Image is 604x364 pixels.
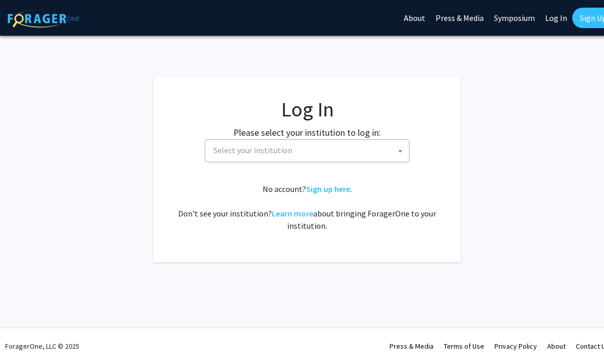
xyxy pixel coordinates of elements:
[209,140,409,161] span: Select your institution
[390,342,434,351] a: Press & Media
[444,342,484,351] a: Terms of Use
[306,184,350,194] a: Sign up here
[174,183,440,232] div: No account? . Don't see your institution? about bringing ForagerOne to your institution.
[174,97,440,122] h1: Log In
[5,328,79,364] div: ForagerOne, LLC © 2025
[494,342,537,351] a: Privacy Policy
[272,208,313,219] a: Learn more about bringing ForagerOne to your institution
[547,342,566,351] a: About
[213,145,292,155] span: Select your institution
[233,126,381,139] label: Please select your institution to log in:
[8,10,79,28] img: ForagerOne Logo
[205,139,409,162] span: Select your institution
